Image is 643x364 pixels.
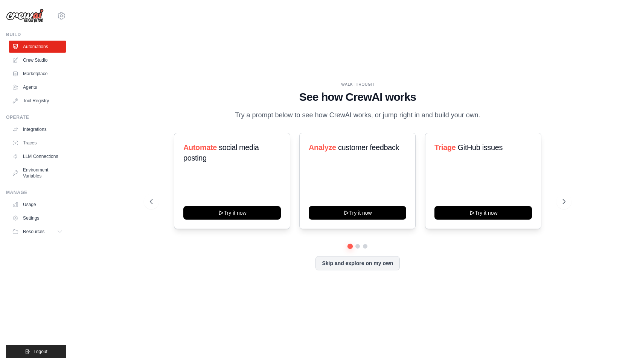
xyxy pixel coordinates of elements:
button: Try it now [309,206,406,220]
a: Tool Registry [9,95,66,107]
a: Traces [9,137,66,149]
button: Try it now [434,206,532,220]
span: GitHub issues [457,143,502,152]
a: Environment Variables [9,164,66,182]
span: Logout [34,349,47,355]
a: Crew Studio [9,54,66,66]
div: Operate [6,114,66,120]
a: LLM Connections [9,150,66,162]
span: Automate [183,143,217,152]
a: Automations [9,41,66,53]
button: Logout [6,345,66,358]
a: Integrations [9,123,66,135]
a: Marketplace [9,68,66,80]
button: Skip and explore on my own [315,256,399,270]
a: Agents [9,81,66,93]
a: Usage [9,199,66,211]
button: Try it now [183,206,281,220]
a: Settings [9,212,66,224]
h1: See how CrewAI works [150,90,565,104]
button: Resources [9,226,66,238]
span: social media posting [183,143,259,162]
span: customer feedback [338,143,399,152]
span: Triage [434,143,456,152]
div: WALKTHROUGH [150,82,565,87]
div: Build [6,32,66,38]
span: Analyze [309,143,336,152]
p: Try a prompt below to see how CrewAI works, or jump right in and build your own. [231,110,484,121]
img: Logo [6,9,44,23]
span: Resources [23,229,44,235]
div: Manage [6,190,66,196]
